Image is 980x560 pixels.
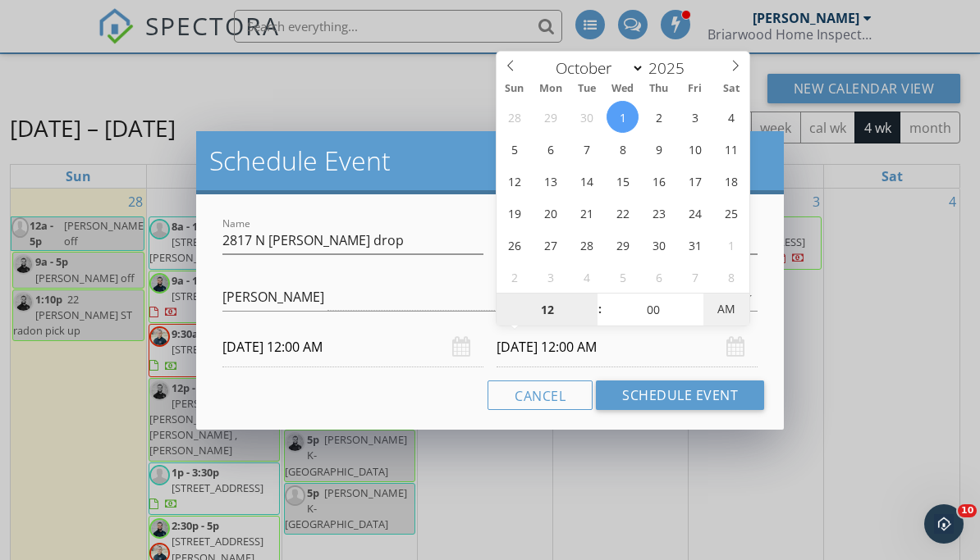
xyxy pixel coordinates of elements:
[607,101,639,133] span: October 1, 2025
[643,133,675,165] span: October 9, 2025
[715,261,747,293] span: November 8, 2025
[498,101,530,133] span: September 28, 2025
[679,261,711,293] span: November 7, 2025
[498,133,530,165] span: October 5, 2025
[534,197,566,229] span: October 20, 2025
[715,229,747,261] span: November 1, 2025
[643,261,675,293] span: November 6, 2025
[643,165,675,197] span: October 16, 2025
[498,197,530,229] span: October 19, 2025
[570,197,602,229] span: October 21, 2025
[715,133,747,165] span: October 11, 2025
[498,165,530,197] span: October 12, 2025
[679,197,711,229] span: October 24, 2025
[607,197,639,229] span: October 22, 2025
[596,380,764,410] button: Schedule Event
[533,84,569,94] span: Mon
[607,261,639,293] span: November 5, 2025
[570,261,602,293] span: November 4, 2025
[570,101,602,133] span: September 30, 2025
[641,84,677,94] span: Thu
[607,229,639,261] span: October 29, 2025
[488,380,593,410] button: Cancel
[679,165,711,197] span: October 17, 2025
[715,101,747,133] span: October 4, 2025
[222,289,324,304] div: [PERSON_NAME]
[607,165,639,197] span: October 15, 2025
[703,293,749,326] span: Click to toggle
[498,229,530,261] span: October 26, 2025
[570,133,602,165] span: October 7, 2025
[497,84,533,94] span: Sun
[569,84,605,94] span: Tue
[644,57,698,79] input: Year
[643,229,675,261] span: October 30, 2025
[643,197,675,229] span: October 23, 2025
[643,101,675,133] span: October 2, 2025
[498,261,530,293] span: November 2, 2025
[534,101,566,133] span: September 29, 2025
[605,84,641,94] span: Wed
[958,504,977,517] span: 10
[534,133,566,165] span: October 6, 2025
[534,261,566,293] span: November 3, 2025
[679,101,711,133] span: October 3, 2025
[598,293,602,326] span: :
[677,84,713,94] span: Fri
[924,504,964,544] iframe: Intercom live chat
[534,165,566,197] span: October 13, 2025
[570,229,602,261] span: October 28, 2025
[209,144,771,177] h2: Schedule Event
[713,84,749,94] span: Sat
[715,197,747,229] span: October 25, 2025
[534,229,566,261] span: October 27, 2025
[222,327,483,367] input: Select date
[497,327,758,367] input: Select date
[679,229,711,261] span: October 31, 2025
[715,165,747,197] span: October 18, 2025
[607,133,639,165] span: October 8, 2025
[679,133,711,165] span: October 10, 2025
[570,165,602,197] span: October 14, 2025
